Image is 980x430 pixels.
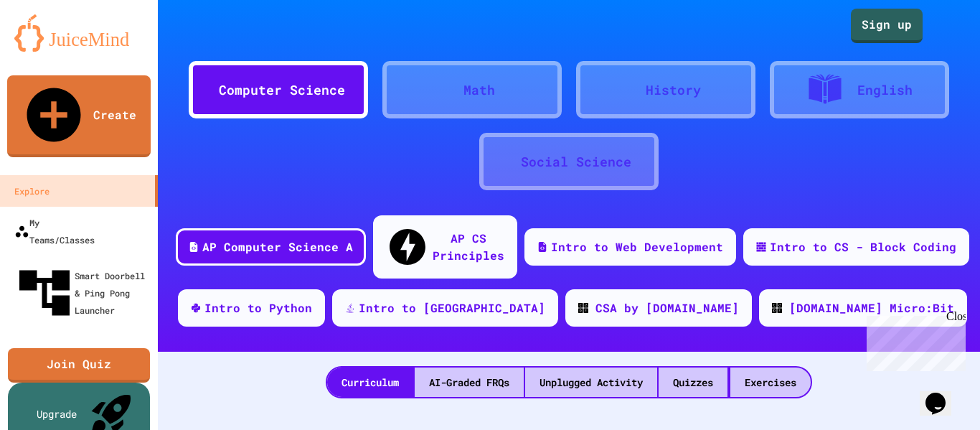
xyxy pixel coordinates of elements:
div: Social Science [521,152,631,172]
div: AI-Graded FRQs [415,368,524,397]
img: CODE_logo_RGB.png [772,303,782,313]
div: English [857,80,913,100]
div: AP Computer Science A [202,238,353,256]
div: Math [463,80,495,100]
img: CODE_logo_RGB.png [578,303,588,313]
div: Quizzes [659,368,727,397]
div: Smart Doorbell & Ping Pong Launcher [14,263,152,323]
div: AP CS Principles [433,230,504,264]
iframe: chat widget [861,310,966,371]
div: [DOMAIN_NAME] Micro:Bit [789,299,954,317]
div: Explore [14,182,50,200]
div: Intro to Python [204,299,312,317]
a: Sign up [851,9,923,43]
a: Create [7,75,151,157]
img: logo-orange.svg [14,14,143,52]
div: Intro to [GEOGRAPHIC_DATA] [359,299,545,317]
div: Chat with us now!Close [6,6,99,91]
div: Curriculum [327,368,413,397]
div: Exercises [730,368,811,397]
div: History [646,80,701,100]
div: Intro to Web Development [551,238,723,256]
a: Join Quiz [8,348,150,383]
div: CSA by [DOMAIN_NAME] [595,299,739,317]
iframe: chat widget [920,373,966,416]
div: Computer Science [219,80,345,100]
div: My Teams/Classes [14,214,95,248]
div: Intro to CS - Block Coding [770,238,956,256]
div: Unplugged Activity [525,368,657,397]
div: Upgrade [37,406,77,421]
